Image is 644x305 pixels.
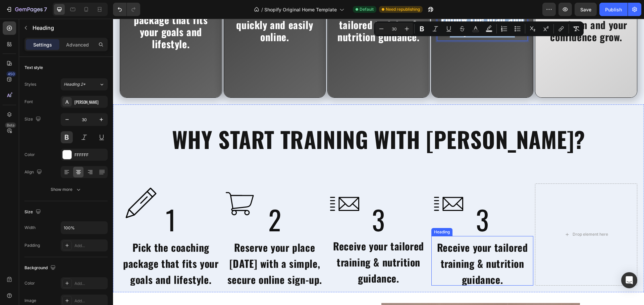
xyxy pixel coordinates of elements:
div: Add... [74,243,106,249]
span: Reserve your place [DATE] with a simple, secure online sign-up. [114,221,209,268]
input: Auto [61,222,107,234]
div: Background [24,263,57,273]
div: Image [24,298,36,304]
div: Color [24,152,35,158]
div: Open Intercom Messenger [621,272,637,288]
div: Styles [24,81,36,87]
div: Show more [51,186,82,193]
span: Default [360,6,374,12]
div: Size [24,208,42,217]
div: Text style [24,65,43,71]
div: Publish [605,6,622,13]
p: Settings [33,41,52,48]
p: Advanced [66,41,89,48]
button: Heading 2* [61,78,108,90]
div: Editor contextual toolbar [374,21,584,36]
div: Font [24,99,33,105]
div: Undo/Redo [113,3,140,16]
iframe: Design area [113,19,644,305]
div: Width [24,225,36,231]
div: Size [24,115,42,124]
p: 7 [44,5,47,13]
button: Save [575,3,597,16]
img: gempages_579314036349338393-d055c8aa-d2ba-4cf5-b635-aa0770e49138.gif [111,165,144,206]
img: gempages_579314036349338393-496e3195-e84a-4b20-b08f-2714e29308bf.gif [214,165,248,206]
div: FFFFFF [74,152,106,158]
h2: Rich Text Editor. Editing area: main [214,217,317,267]
span: Need republishing [386,6,420,12]
div: 450 [6,71,16,77]
div: [PERSON_NAME] [74,99,106,105]
span: Receive your tailored training & nutrition guidance. [220,220,311,267]
span: Pick the coaching package that fits your goals and lifestyle. [10,221,105,268]
div: Beta [5,123,16,128]
p: ⁠⁠⁠⁠⁠⁠⁠ [215,217,316,265]
h2: 1 [24,184,91,217]
p: 3 [232,184,298,217]
button: Show more [24,183,108,196]
img: gempages_579314036349338393-d1cbca75-2cba-4c28-b819-84e8c29c4451.gif [7,165,48,206]
img: gempages_579314036349338393-496e3195-e84a-4b20-b08f-2714e29308bf.gif [318,165,352,206]
span: Heading 2* [64,81,86,87]
span: Shopify Original Home Template [264,6,337,13]
span: Save [580,7,591,12]
p: Heading [33,24,105,32]
span: / [261,6,263,13]
span: Receive your tailored training & nutrition guidance. [324,221,415,268]
div: Drop element here [460,213,495,218]
div: Align [24,168,43,177]
button: 7 [3,3,50,16]
div: Heading [320,210,338,216]
div: Add... [74,281,106,287]
div: Padding [24,242,40,248]
div: Add... [74,298,106,304]
button: Publish [599,3,628,16]
div: Color [24,280,35,286]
